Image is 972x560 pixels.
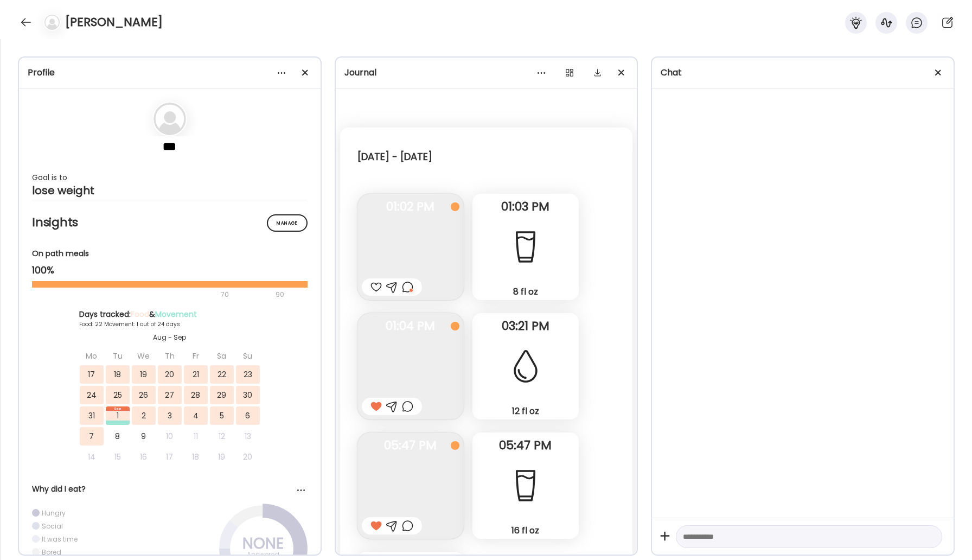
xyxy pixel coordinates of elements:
div: 20 [158,365,182,384]
div: Social [42,521,63,531]
div: We [132,347,156,365]
div: 22 [210,365,234,384]
div: 28 [184,386,208,404]
div: Profile [28,66,312,79]
span: 03:21 PM [472,321,579,331]
div: 12 [210,427,234,446]
div: 18 [106,365,130,384]
div: Tu [106,347,130,365]
div: 90 [274,288,285,301]
div: 2 [132,406,156,425]
div: 11 [184,427,208,446]
div: 31 [80,406,104,425]
div: Chat [661,66,945,79]
div: On path meals [32,248,308,259]
div: 100% [32,264,308,277]
div: Goal is to [32,171,308,184]
div: 20 [236,448,260,466]
div: 24 [80,386,104,404]
span: 01:03 PM [472,202,579,212]
div: 18 [184,448,208,466]
div: 9 [132,427,156,446]
span: 05:47 PM [357,441,464,450]
div: Why did I eat? [32,483,308,495]
span: Food [131,309,149,320]
div: 5 [210,406,234,425]
span: 05:47 PM [472,441,579,450]
div: 19 [210,448,234,466]
div: 17 [80,365,104,384]
div: 14 [80,448,104,466]
div: 4 [184,406,208,425]
h4: [PERSON_NAME] [65,14,163,31]
div: 27 [158,386,182,404]
div: Sa [210,347,234,365]
img: bg-avatar-default.svg [154,103,186,135]
div: 19 [132,365,156,384]
div: 1 [106,406,130,425]
span: 01:04 PM [357,321,464,331]
div: Mo [80,347,104,365]
div: [DATE] - [DATE] [357,150,432,163]
div: 25 [106,386,130,404]
div: 26 [132,386,156,404]
div: Food: 22 Movement: 1 out of 24 days [79,320,260,328]
div: 8 fl oz [477,286,574,297]
div: Bored [42,548,61,557]
div: 21 [184,365,208,384]
div: 8 [106,427,130,446]
div: Hungry [42,508,66,518]
div: 15 [106,448,130,466]
h2: Insights [32,214,308,231]
div: 6 [236,406,260,425]
div: Journal [344,66,629,79]
div: 13 [236,427,260,446]
div: 23 [236,365,260,384]
div: Manage [267,214,308,232]
div: 7 [80,427,104,446]
div: NONE [236,537,290,550]
div: Su [236,347,260,365]
div: 10 [158,427,182,446]
span: 01:02 PM [357,202,464,212]
div: 3 [158,406,182,425]
div: lose weight [32,184,308,197]
div: 12 fl oz [477,405,574,417]
div: 29 [210,386,234,404]
div: 70 [32,288,272,301]
div: 17 [158,448,182,466]
div: Fr [184,347,208,365]
div: 16 fl oz [477,525,574,536]
div: 16 [132,448,156,466]
div: Aug - Sep [79,333,260,342]
div: 30 [236,386,260,404]
img: bg-avatar-default.svg [44,15,60,30]
div: Days tracked: & [79,309,260,320]
div: It was time [42,534,78,544]
div: Th [158,347,182,365]
span: Movement [155,309,197,320]
div: Sep [106,406,130,411]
